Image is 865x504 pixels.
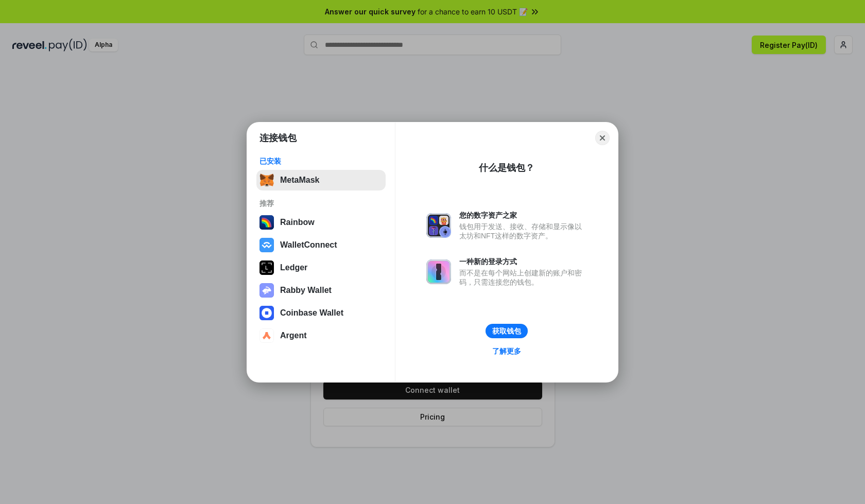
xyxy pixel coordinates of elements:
[259,215,274,230] img: svg+xml,%3Csvg%20width%3D%22120%22%20height%3D%22120%22%20viewBox%3D%220%200%20120%20120%22%20fil...
[486,344,527,358] a: 了解更多
[259,173,274,187] img: svg+xml,%3Csvg%20fill%3D%22none%22%20height%3D%2233%22%20viewBox%3D%220%200%2035%2033%22%20width%...
[280,218,315,227] div: Rainbow
[459,257,587,266] div: 一种新的登录方式
[256,303,386,323] button: Coinbase Wallet
[259,157,383,166] div: 已安装
[492,326,521,336] div: 获取钱包
[256,280,386,301] button: Rabby Wallet
[259,260,274,275] img: svg+xml,%3Csvg%20xmlns%3D%22http%3A%2F%2Fwww.w3.org%2F2000%2Fsvg%22%20width%3D%2228%22%20height%3...
[479,162,534,174] div: 什么是钱包？
[459,211,587,220] div: 您的数字资产之家
[492,346,521,356] div: 了解更多
[280,263,307,272] div: Ledger
[259,132,297,144] h1: 连接钱包
[426,259,451,284] img: svg+xml,%3Csvg%20xmlns%3D%22http%3A%2F%2Fwww.w3.org%2F2000%2Fsvg%22%20fill%3D%22none%22%20viewBox...
[259,306,274,320] img: svg+xml,%3Csvg%20width%3D%2228%22%20height%3D%2228%22%20viewBox%3D%220%200%2028%2028%22%20fill%3D...
[259,199,383,208] div: 推荐
[280,240,337,250] div: WalletConnect
[259,328,274,343] img: svg+xml,%3Csvg%20width%3D%2228%22%20height%3D%2228%22%20viewBox%3D%220%200%2028%2028%22%20fill%3D...
[256,212,386,233] button: Rainbow
[256,235,386,255] button: WalletConnect
[259,238,274,252] img: svg+xml,%3Csvg%20width%3D%2228%22%20height%3D%2228%22%20viewBox%3D%220%200%2028%2028%22%20fill%3D...
[280,331,307,340] div: Argent
[280,308,343,318] div: Coinbase Wallet
[280,176,319,185] div: MetaMask
[426,213,451,238] img: svg+xml,%3Csvg%20xmlns%3D%22http%3A%2F%2Fwww.w3.org%2F2000%2Fsvg%22%20fill%3D%22none%22%20viewBox...
[459,268,587,287] div: 而不是在每个网站上创建新的账户和密码，只需连接您的钱包。
[595,131,610,145] button: Close
[256,170,386,190] button: MetaMask
[256,257,386,278] button: Ledger
[486,324,528,338] button: 获取钱包
[256,325,386,346] button: Argent
[259,283,274,298] img: svg+xml,%3Csvg%20xmlns%3D%22http%3A%2F%2Fwww.w3.org%2F2000%2Fsvg%22%20fill%3D%22none%22%20viewBox...
[459,222,587,240] div: 钱包用于发送、接收、存储和显示像以太坊和NFT这样的数字资产。
[280,286,332,295] div: Rabby Wallet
